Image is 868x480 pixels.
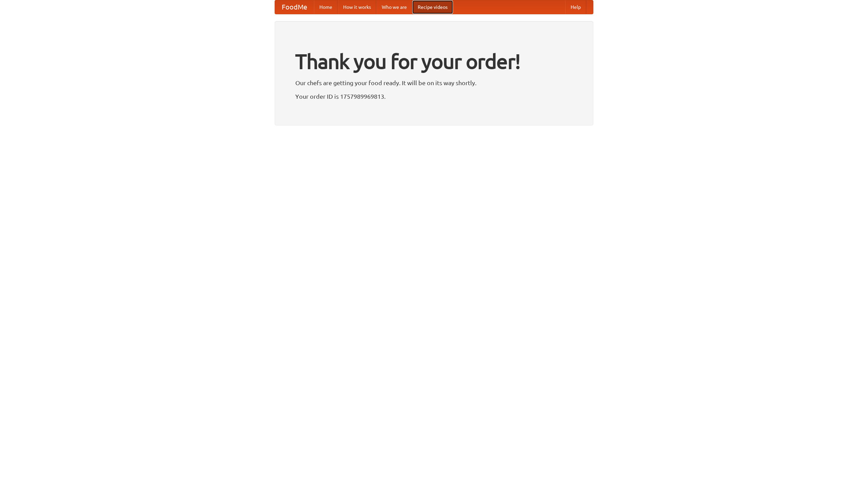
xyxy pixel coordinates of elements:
p: Your order ID is 1757989969813. [295,91,573,101]
a: Help [565,0,586,14]
a: Recipe videos [412,0,453,14]
p: Our chefs are getting your food ready. It will be on its way shortly. [295,78,573,88]
h1: Thank you for your order! [295,45,573,78]
a: Home [314,0,338,14]
a: FoodMe [275,0,314,14]
a: How it works [338,0,376,14]
a: Who we are [376,0,412,14]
